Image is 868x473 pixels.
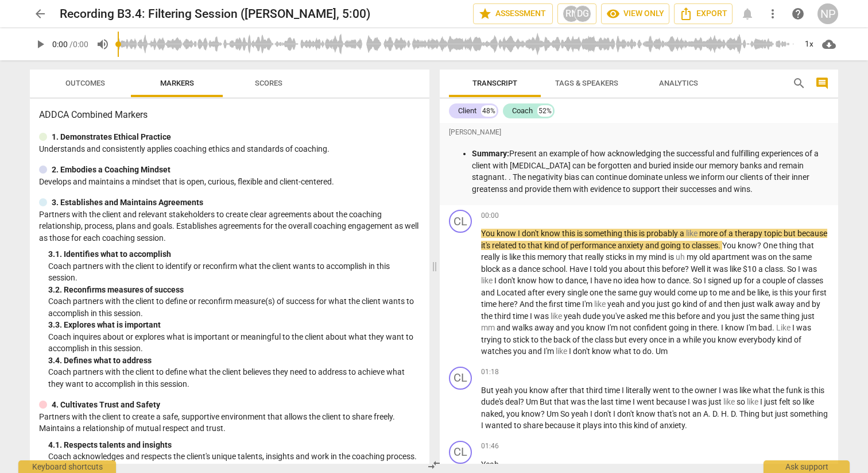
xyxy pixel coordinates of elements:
[606,252,628,262] span: sticks
[649,252,668,262] span: mind
[652,347,656,356] span: .
[676,335,683,344] span: a
[796,323,811,332] span: was
[573,347,592,356] span: don't
[565,299,582,309] span: time
[744,276,756,285] span: for
[567,288,590,297] span: single
[703,335,718,344] span: you
[792,252,812,262] span: same
[762,276,788,285] span: couple
[564,312,583,321] span: yeah
[659,79,698,87] span: Analytics
[661,241,683,250] span: going
[503,335,513,344] span: to
[536,299,549,309] span: the
[514,386,529,395] span: you
[96,37,110,51] span: volume_up
[677,312,702,321] span: before
[758,323,772,332] span: bad
[512,264,518,274] span: a
[590,276,594,285] span: I
[642,347,652,356] span: do
[699,288,710,297] span: up
[449,210,472,233] div: Change speaker
[668,252,676,262] span: is
[765,264,783,274] span: class
[780,288,795,297] span: this
[667,276,689,285] span: dance
[572,335,582,344] span: of
[626,299,642,309] span: and
[713,264,730,274] span: was
[595,335,615,344] span: class
[472,148,829,195] p: Present an example of how acknowledging the successful and fulfilling experiences of a client wit...
[619,323,633,332] span: not
[481,276,494,285] span: Filler word
[646,229,680,238] span: probably
[633,323,669,332] span: confident
[812,299,820,309] span: by
[772,323,776,332] span: .
[710,288,719,297] span: to
[784,229,797,238] span: but
[478,7,492,21] span: star
[48,319,420,331] div: 3. 3. Explores what is important
[582,335,595,344] span: the
[556,323,571,332] span: and
[18,460,116,473] div: Keyboard shortcuts
[534,323,556,332] span: away
[92,34,113,55] button: Volume
[582,299,594,309] span: I'm
[52,131,171,143] p: 1. Demonstrates Ethical Practice
[692,241,718,250] span: classes
[676,252,687,262] span: Filler word
[702,312,717,321] span: and
[494,276,498,285] span: I
[481,288,497,297] span: and
[33,7,47,21] span: arrow_back
[541,229,562,238] span: know
[686,229,699,238] span: Filler word
[766,7,780,21] span: more_vert
[481,252,502,262] span: really
[739,335,777,344] span: everybody
[540,335,553,344] span: the
[613,276,624,285] span: no
[586,323,607,332] span: know
[481,299,498,309] span: time
[449,128,501,137] span: [PERSON_NAME]
[30,34,51,55] button: Play
[657,299,672,309] span: just
[512,323,534,332] span: walks
[624,276,641,285] span: idea
[693,276,704,285] span: So
[746,323,758,332] span: I'm
[606,7,620,21] span: visibility
[568,252,585,262] span: that
[584,229,624,238] span: something
[624,229,639,238] span: this
[592,347,613,356] span: know
[669,323,691,332] span: going
[502,264,512,274] span: as
[569,264,590,274] span: Have
[52,40,68,49] span: 0:00
[481,241,492,250] span: it's
[494,312,513,321] span: third
[497,288,528,297] span: Located
[160,79,194,87] span: Markers
[528,347,544,356] span: and
[529,386,551,395] span: know
[557,3,596,24] button: RNDG
[48,366,420,390] p: Coach partners with the client to define what the client believes they need to address to achieve...
[481,347,513,356] span: watches
[813,74,831,93] button: Show/Hide comments
[583,312,602,321] span: dude
[656,347,668,356] span: Um
[801,312,815,321] span: just
[677,288,699,297] span: come
[509,252,522,262] span: like
[764,229,784,238] span: topic
[569,386,586,395] span: that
